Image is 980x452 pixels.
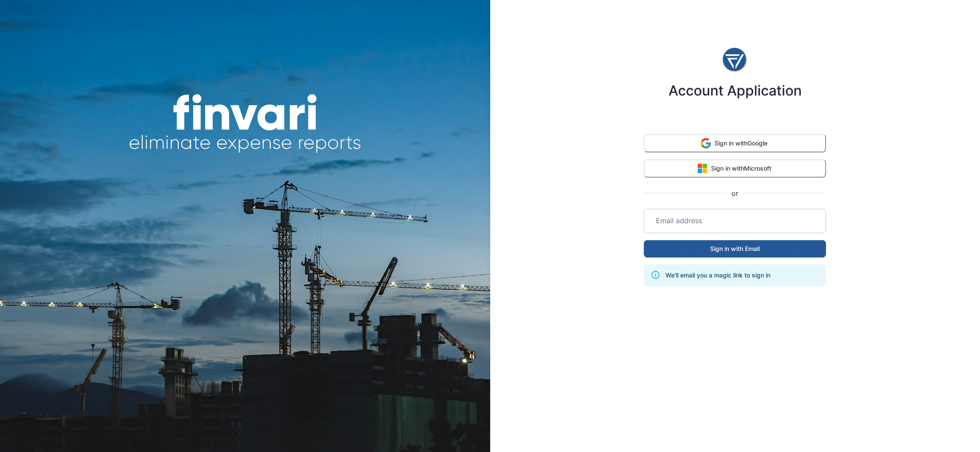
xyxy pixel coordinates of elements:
h4: Account Application [669,82,802,99]
button: Sign in withMicrosoft [644,159,826,178]
button: Sign in with Email [644,240,826,257]
div: We'll email you a magic link to sign in [665,267,770,284]
span: or [728,188,743,198]
button: Sign in withGoogle [644,134,826,152]
img: finvari headline [129,94,361,153]
img: logo [722,44,748,76]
